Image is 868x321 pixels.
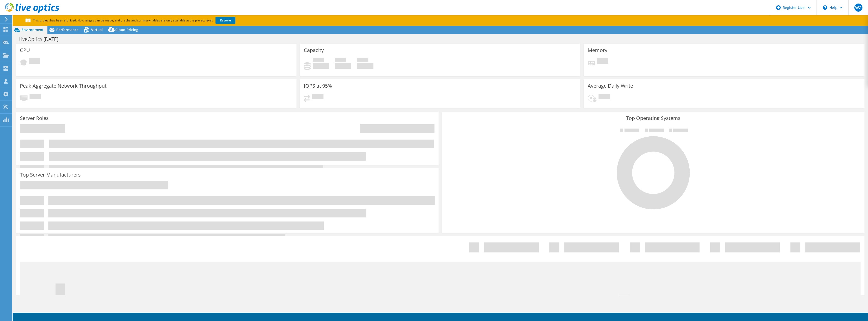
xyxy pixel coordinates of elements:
h4: 0 GiB [357,63,373,69]
p: This project has been archived. No changes can be made, and graphs and summary tables are only av... [25,18,273,23]
a: Restore [215,17,235,24]
h1: LiveOptics [DATE] [16,36,66,42]
h4: 0 GiB [313,63,329,69]
span: Pending [29,58,40,65]
span: Pending [30,94,41,101]
h3: Top Server Manufacturers [20,172,81,178]
h4: 0 GiB [335,63,351,69]
span: Pending [597,58,608,65]
svg: \n [823,5,827,10]
span: Cloud Pricing [115,27,138,32]
h3: Memory [588,47,607,53]
h3: IOPS at 95% [304,83,332,89]
span: Environment [21,27,44,32]
span: WZ [854,4,862,12]
span: Performance [56,27,78,32]
span: Free [335,58,346,63]
span: Total [357,58,368,63]
h3: Capacity [304,47,324,53]
h3: Peak Aggregate Network Throughput [20,83,106,89]
span: Used [313,58,324,63]
h3: Server Roles [20,115,49,121]
h3: CPU [20,47,30,53]
span: Virtual [91,27,103,32]
span: Pending [599,94,610,101]
span: Pending [312,94,323,101]
h3: Average Daily Write [588,83,633,89]
h3: Top Operating Systems [446,115,861,121]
